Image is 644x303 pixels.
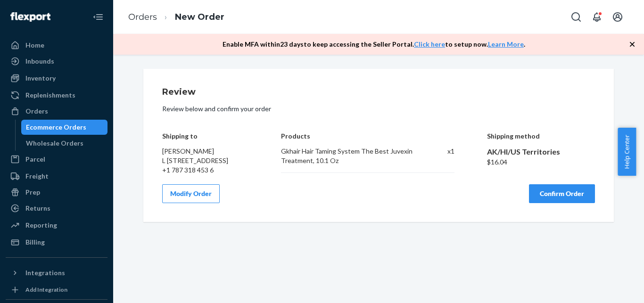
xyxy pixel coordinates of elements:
div: Freight [25,172,49,181]
a: Add Integration [6,284,107,295]
div: Add Integration [25,286,67,294]
button: Open notifications [587,8,606,26]
p: Enable MFA within 23 days to keep accessing the Seller Portal. to setup now. . [223,40,525,49]
a: New Order [175,12,224,22]
button: Help Center [618,128,636,176]
a: Learn More [488,40,524,48]
div: Integrations [25,268,65,278]
a: Reporting [6,218,107,233]
a: Home [6,38,107,53]
div: Replenishments [25,90,75,100]
h4: Shipping method [487,132,595,139]
a: Wholesale Orders [21,136,108,151]
div: Parcel [25,155,45,164]
div: +1 787 318 453 6 [162,165,249,175]
img: Flexport logo [10,12,50,22]
a: Click here [414,40,445,48]
h4: Products [281,132,454,139]
a: Prep [6,185,107,200]
a: Freight [6,169,107,184]
button: Confirm Order [529,184,595,203]
a: Orders [6,104,107,119]
div: x 1 [427,147,454,165]
ol: breadcrumbs [121,3,232,31]
div: Returns [25,204,50,213]
a: Replenishments [6,88,107,103]
div: Reporting [25,221,57,230]
span: [PERSON_NAME] L [STREET_ADDRESS] [162,147,228,164]
p: Review below and confirm your order [162,104,595,114]
a: Returns [6,201,107,216]
a: Parcel [6,152,107,167]
button: Integrations [6,265,107,280]
a: Inventory [6,71,107,86]
a: Inbounds [6,54,107,69]
div: Prep [25,188,40,197]
button: Close Navigation [89,8,107,26]
div: Inventory [25,74,56,83]
a: Billing [6,235,107,250]
button: Modify Order [162,184,220,203]
div: AK/HI/US Territories [487,147,595,157]
div: $16.04 [487,157,595,167]
div: Billing [25,237,45,247]
div: Orders [25,106,48,116]
div: Ecommerce Orders [26,123,86,132]
div: Wholesale Orders [26,139,83,148]
a: Ecommerce Orders [21,120,108,135]
a: Orders [128,12,157,22]
button: Open account menu [608,8,627,26]
button: Open Search Box [567,8,586,26]
div: Inbounds [25,57,54,66]
h4: Shipping to [162,132,249,139]
h1: Review [162,88,595,97]
div: Gkhair Hair Taming System The Best Juvexin Treatment, 10.1 Oz [281,147,417,165]
div: Home [25,41,44,50]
